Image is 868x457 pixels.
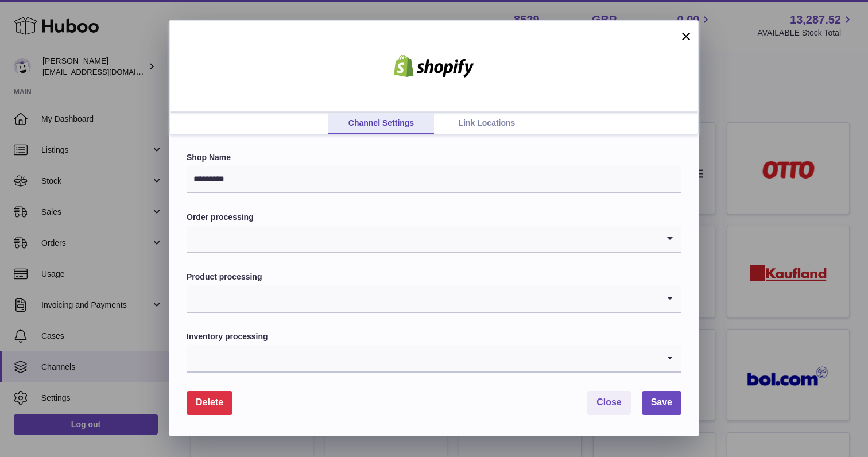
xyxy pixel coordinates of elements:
img: shopify [385,55,483,78]
label: Inventory processing [187,331,681,342]
label: Order processing [187,212,681,223]
a: Channel Settings [328,113,434,134]
button: Delete [187,391,232,415]
span: Delete [196,397,223,407]
label: Shop Name [187,152,681,163]
button: × [679,29,693,43]
span: Close [596,397,622,407]
div: Search for option [187,226,681,253]
input: Search for option [187,345,658,371]
div: Search for option [187,285,681,313]
input: Search for option [187,226,658,252]
button: Close [587,391,631,415]
div: Search for option [187,345,681,373]
button: Save [642,391,681,415]
label: Product processing [187,272,681,282]
a: Link Locations [434,113,540,134]
input: Search for option [187,285,658,312]
span: Save [651,397,672,407]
